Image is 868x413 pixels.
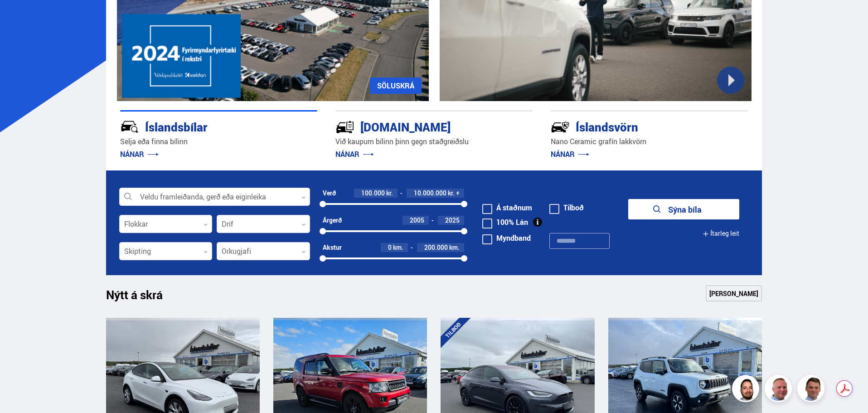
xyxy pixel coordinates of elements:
span: kr. [448,189,455,197]
div: Akstur [323,244,342,251]
button: Sýna bíla [628,199,739,219]
span: km. [393,244,403,251]
a: NÁNAR [551,149,589,159]
span: 2025 [445,216,460,224]
span: + [456,189,460,197]
a: NÁNAR [120,149,159,159]
p: Nano Ceramic grafín lakkvörn [551,136,748,147]
label: Tilboð [549,204,584,211]
label: 100% Lán [482,219,528,226]
div: Árgerð [323,217,342,224]
p: Við kaupum bílinn þinn gegn staðgreiðslu [335,136,533,147]
div: Verð [323,189,336,197]
span: 2005 [410,216,424,224]
div: Íslandsbílar [120,118,285,134]
span: km. [449,244,460,251]
div: Íslandsvörn [551,118,716,134]
span: 100.000 [361,189,385,197]
button: Ítarleg leit [703,224,739,244]
img: tr5P-W3DuiFaO7aO.svg [335,117,354,136]
div: [DOMAIN_NAME] [335,118,500,134]
button: Opna LiveChat spjallviðmót [7,4,34,31]
img: -Svtn6bYgwAsiwNX.svg [551,117,570,136]
img: JRvxyua_JYH6wB4c.svg [120,117,139,136]
span: 10.000.000 [414,189,446,197]
p: Selja eða finna bílinn [120,136,317,147]
label: Á staðnum [482,204,532,211]
a: [PERSON_NAME] [706,285,762,301]
h1: Nýtt á skrá [106,288,179,307]
img: nhp88E3Fdnt1Opn2.png [733,376,761,403]
a: NÁNAR [335,149,374,159]
label: Myndband [482,234,531,242]
span: 200.000 [424,243,448,252]
a: SÖLUSKRÁ [370,78,422,94]
img: FbJEzSuNWCJXmdc-.webp [799,376,826,403]
img: siFngHWaQ9KaOqBr.png [766,376,793,403]
span: kr. [386,189,393,197]
span: 0 [388,243,392,252]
